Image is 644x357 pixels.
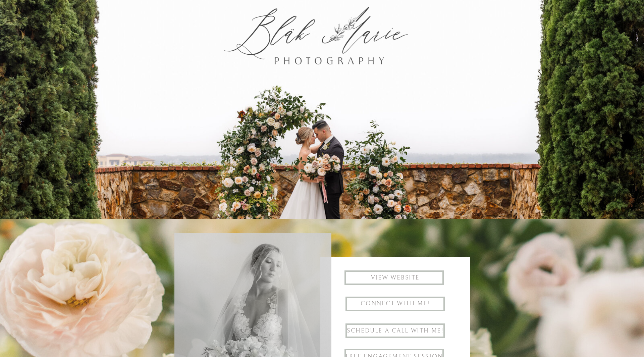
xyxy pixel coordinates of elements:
[346,272,445,284] a: View website
[346,298,445,309] a: Connect with me!
[346,325,445,337] a: Schedule a Call with me!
